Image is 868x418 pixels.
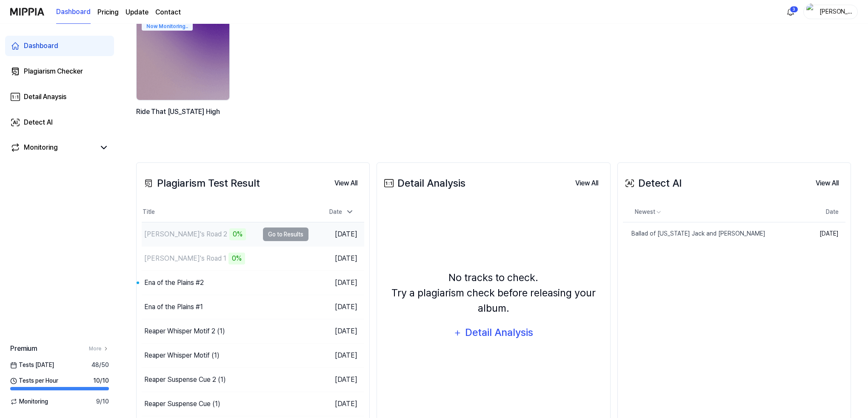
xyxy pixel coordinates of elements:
[136,15,231,137] a: Now Monitoring..backgroundIamgeRide That [US_STATE] High
[5,87,114,107] a: Detail Anaysis
[623,229,765,238] div: Ballad of [US_STATE] Jack and [PERSON_NAME]
[308,392,364,416] td: [DATE]
[785,7,796,17] img: 알림
[96,397,109,406] span: 9 / 10
[809,175,845,192] button: View All
[790,6,798,13] div: 3
[155,7,181,17] a: Contact
[328,175,364,192] button: View All
[5,61,114,82] a: Plagiarism Checker
[144,375,226,385] div: Reaper Suspense Cue 2 (1)
[10,142,95,153] a: Monitoring
[308,222,364,247] td: [DATE]
[308,368,364,392] td: [DATE]
[448,323,539,343] button: Detail Analysis
[136,106,231,128] div: Ride That [US_STATE] High
[24,142,58,153] div: Monitoring
[97,7,119,17] button: Pricing
[308,295,364,319] td: [DATE]
[10,344,37,354] span: Premium
[228,253,245,264] div: 0%
[89,345,109,353] a: More
[5,112,114,133] a: Detect AI
[784,5,797,19] button: 알림3
[819,7,852,16] div: [PERSON_NAME]
[144,278,204,288] div: Ena of the Plains #2
[796,222,845,245] td: [DATE]
[142,202,308,222] th: Title
[144,326,225,336] div: Reaper Whisper Motif 2 (1)
[24,92,66,102] div: Detail Anaysis
[382,270,605,316] div: No tracks to check. Try a plagiarism check before releasing your album.
[308,271,364,295] td: [DATE]
[5,36,114,56] a: Dashboard
[24,66,83,77] div: Plagiarism Checker
[144,302,203,312] div: Ena of the Plains #1
[137,16,229,100] img: backgroundIamge
[229,228,246,240] div: 0%
[10,361,54,370] span: Tests [DATE]
[308,247,364,271] td: [DATE]
[568,175,605,192] button: View All
[326,205,357,219] div: Date
[465,324,534,341] div: Detail Analysis
[91,361,109,370] span: 48 / 50
[623,176,682,191] div: Detect AI
[93,376,109,385] span: 10 / 10
[328,174,364,192] a: View All
[803,5,858,19] button: profile[PERSON_NAME]
[568,174,605,192] a: View All
[24,117,53,128] div: Detect AI
[144,350,220,361] div: Reaper Whisper Motif (1)
[56,0,91,24] a: Dashboard
[806,3,817,20] img: profile
[142,176,260,191] div: Plagiarism Test Result
[126,7,148,17] a: Update
[796,202,845,222] th: Date
[382,176,465,191] div: Detail Analysis
[623,222,796,245] a: Ballad of [US_STATE] Jack and [PERSON_NAME]
[10,376,58,385] span: Tests per Hour
[10,397,48,406] span: Monitoring
[144,229,227,239] div: [PERSON_NAME]'s Road 2
[142,22,193,31] div: Now Monitoring..
[144,253,226,264] div: [PERSON_NAME]'s Road 1
[308,319,364,344] td: [DATE]
[809,174,845,192] a: View All
[144,399,220,409] div: Reaper Suspense Cue (1)
[24,41,58,51] div: Dashboard
[308,344,364,368] td: [DATE]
